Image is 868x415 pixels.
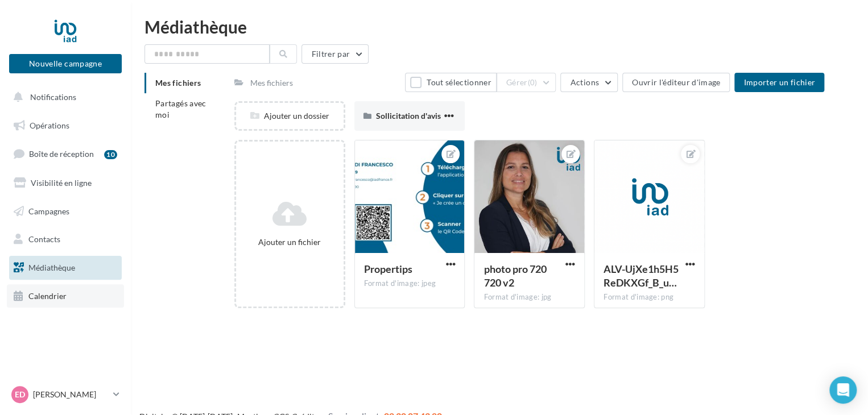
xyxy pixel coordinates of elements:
[236,110,344,122] div: Ajouter un dossier
[30,121,69,130] span: Opérations
[7,114,124,138] a: Opérations
[104,150,117,159] div: 10
[528,78,538,87] span: (0)
[241,236,339,248] div: Ajouter un fichier
[570,77,598,87] span: Actions
[7,142,124,166] a: Boîte de réception10
[483,263,546,289] span: photo pro 720 720 v2
[28,291,67,301] span: Calendrier
[30,92,76,102] span: Notifications
[28,234,60,244] span: Contacts
[743,77,815,87] span: Importer un fichier
[155,98,206,119] span: Partagés avec moi
[734,73,824,92] button: Importer un fichier
[15,389,25,400] span: ED
[497,73,556,92] button: Gérer(0)
[33,389,109,400] p: [PERSON_NAME]
[604,263,679,289] span: ALV-UjXe1h5H5ReDKXGf_B_uPsjwEstc_rKD0MfkI_mJ4ZsEwlhojU4
[7,171,124,195] a: Visibilité en ligne
[9,384,122,405] a: ED [PERSON_NAME]
[483,292,575,302] div: Format d'image: jpg
[28,206,69,215] span: Campagnes
[144,18,854,35] div: Médiathèque
[7,256,124,280] a: Médiathèque
[829,376,857,404] div: Open Intercom Messenger
[28,263,75,272] span: Médiathèque
[7,284,124,308] a: Calendrier
[376,111,441,121] span: Sollicitation d'avis
[364,279,456,289] div: Format d'image: jpeg
[301,44,369,64] button: Filtrer par
[7,227,124,251] a: Contacts
[364,263,412,275] span: Propertips
[405,73,496,92] button: Tout sélectionner
[29,149,94,159] span: Boîte de réception
[31,178,92,188] span: Visibilité en ligne
[622,73,730,92] button: Ouvrir l'éditeur d'image
[604,292,695,302] div: Format d'image: png
[9,54,122,73] button: Nouvelle campagne
[155,78,201,88] span: Mes fichiers
[250,77,293,89] div: Mes fichiers
[7,200,124,223] a: Campagnes
[7,85,119,109] button: Notifications
[560,73,617,92] button: Actions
